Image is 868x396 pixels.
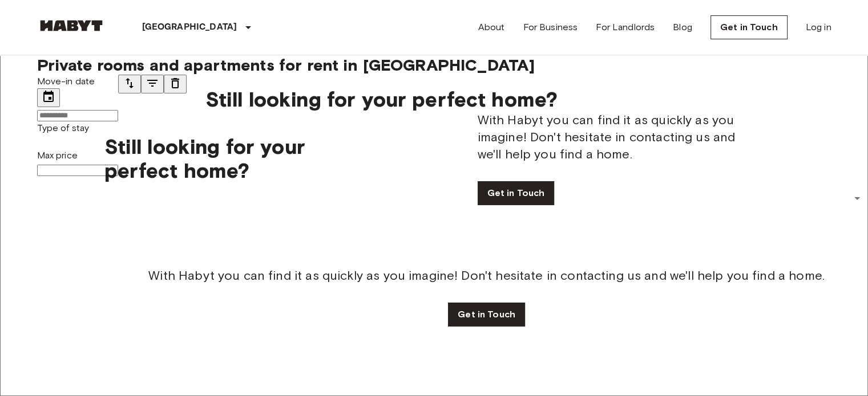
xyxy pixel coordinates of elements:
[37,20,106,31] img: Habyt
[710,15,788,39] a: Get in Touch
[596,21,655,34] a: For Landlords
[148,267,825,284] span: With Habyt you can find it as quickly as you imagine! Don't hesitate in contacting us and we'll h...
[205,87,558,111] span: Still looking for your perfect home?
[806,21,831,34] a: Log in
[142,21,237,34] p: [GEOGRAPHIC_DATA]
[478,21,505,34] a: About
[448,303,525,326] a: Get in Touch
[523,21,578,34] a: For Business
[673,21,692,34] a: Blog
